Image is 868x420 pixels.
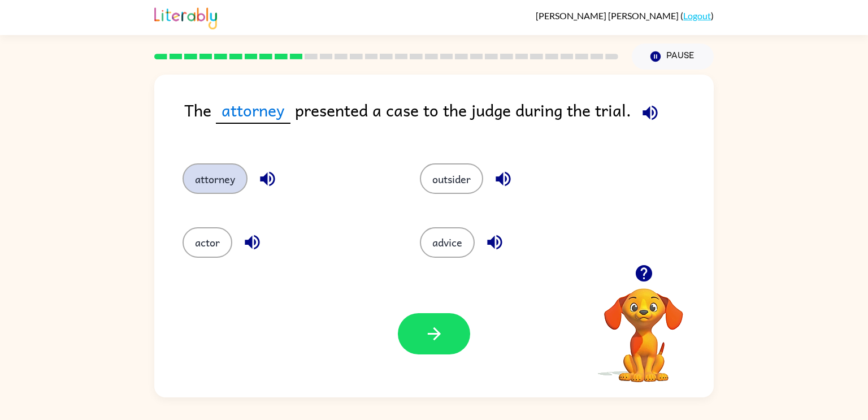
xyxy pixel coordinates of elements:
[632,44,714,70] button: Pause
[420,163,483,194] button: outsider
[536,10,680,21] span: [PERSON_NAME] [PERSON_NAME]
[420,227,475,258] button: advice
[184,97,714,141] div: The presented a case to the judge during the trial.
[587,271,700,384] video: Your browser must support playing .mp4 files to use Literably. Please try using another browser.
[536,10,714,21] div: ( )
[683,10,711,21] a: Logout
[216,97,290,124] span: attorney
[154,5,217,29] img: Literably
[183,227,232,258] button: actor
[183,163,248,194] button: attorney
